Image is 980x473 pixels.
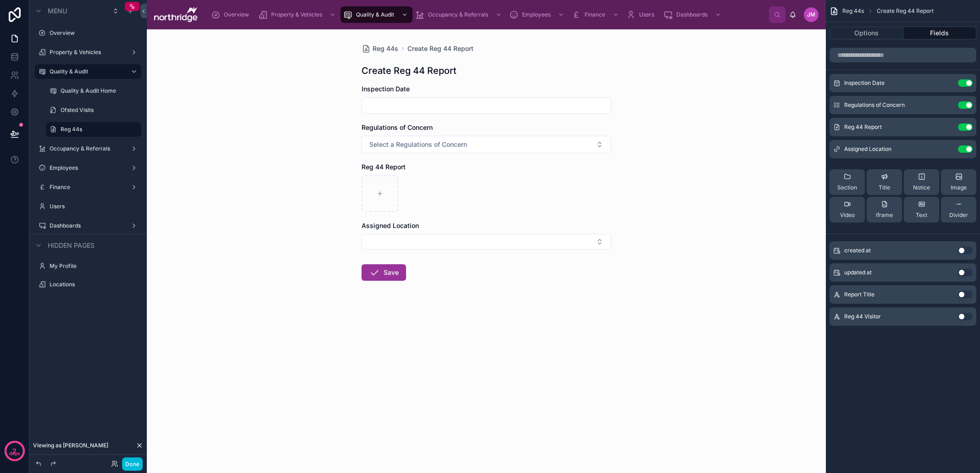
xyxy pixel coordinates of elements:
button: Section [830,169,865,195]
label: Quality & Audit Home [61,87,136,95]
a: Occupancy & Referrals [412,6,507,23]
a: Employees [507,6,569,23]
span: Menu [48,6,67,16]
span: Dashboards [676,11,707,18]
span: Assigned Location [362,222,419,229]
span: Inspection Date [844,79,885,87]
p: days [9,450,20,457]
div: scrollable content [205,5,769,25]
span: Reg 44s [842,7,864,15]
span: Video [840,211,855,219]
a: Overview [208,6,256,23]
a: Dashboards [661,6,726,23]
a: Finance [569,6,624,23]
span: Hidden pages [48,241,95,250]
a: Users [624,6,661,23]
label: Dashboards [50,222,123,229]
label: Users [50,203,136,210]
span: Inspection Date [362,85,410,93]
button: Done [122,457,143,471]
p: 2 [12,446,17,456]
label: Ofsted Visits [61,106,136,114]
button: Video [830,197,865,223]
span: Finance [585,11,605,18]
span: Text [916,211,927,219]
button: Select Button [362,136,611,153]
span: Users [639,11,654,18]
span: Regulations of Concern [844,101,905,109]
button: Fields [903,27,977,39]
span: created at [844,247,871,254]
label: My Profile [50,262,136,270]
button: Text [904,197,939,223]
button: Image [941,169,976,195]
span: Image [951,184,967,191]
span: Section [837,184,857,191]
span: Employees [522,11,551,18]
span: Report Title [844,291,874,298]
span: Select a Regulations of Concern [369,140,467,149]
label: Occupancy & Referrals [50,145,123,152]
label: Reg 44s [61,126,136,133]
button: iframe [867,197,902,223]
span: Overview [224,11,249,18]
span: Title [879,184,890,191]
span: iframe [876,211,893,219]
label: Property & Vehicles [50,49,123,56]
label: Employees [50,164,123,172]
a: Property & Vehicles [256,6,340,23]
span: Occupancy & Referrals [428,11,488,18]
span: JM [807,11,815,18]
label: Quality & Audit [50,68,123,75]
h1: Create Reg 44 Report [362,64,457,77]
span: Regulations of Concern [362,123,433,131]
a: Create Reg 44 Report [407,44,473,53]
span: Notice [913,184,930,191]
a: Quality & Audit [340,6,412,23]
a: Reg 44s [362,44,398,53]
img: App logo [154,7,197,22]
span: Reg 44s [373,44,398,53]
button: Save [362,264,406,281]
label: Finance [50,184,123,191]
span: Quality & Audit [356,11,394,18]
button: Divider [941,197,976,223]
span: Create Reg 44 Report [877,7,934,15]
button: Options [830,27,903,39]
button: Notice [904,169,939,195]
button: Select Button [362,234,611,250]
button: Title [867,169,902,195]
span: Divider [949,211,968,219]
span: Property & Vehicles [271,11,322,18]
label: Locations [50,281,136,288]
span: Reg 44 Visitor [844,313,881,320]
span: Assigned Location [844,145,891,153]
label: Overview [50,29,136,37]
span: updated at [844,269,872,276]
span: Viewing as [PERSON_NAME] [33,442,108,449]
span: Reg 44 Report [362,163,406,171]
span: Reg 44 Report [844,123,882,131]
